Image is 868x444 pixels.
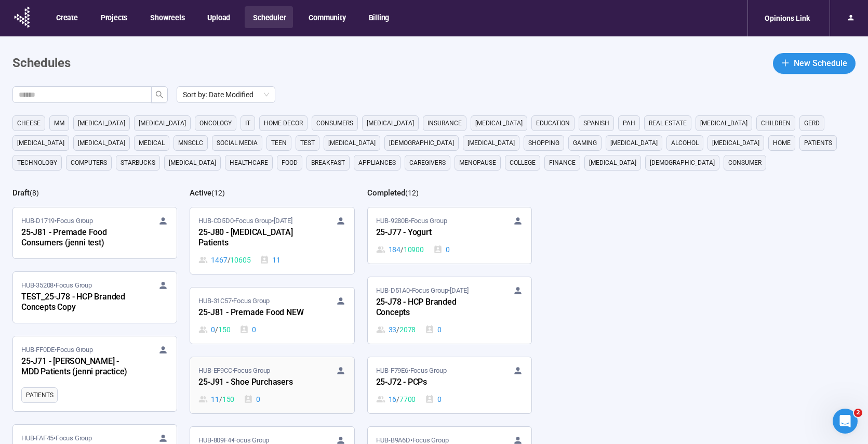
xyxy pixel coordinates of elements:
span: [MEDICAL_DATA] [475,118,523,128]
span: 2 [854,409,862,417]
span: home decor [264,118,303,128]
span: [DEMOGRAPHIC_DATA] [650,158,715,168]
span: ( 12 ) [211,189,225,197]
div: TEST_25-J78 - HCP Branded Concepts Copy [21,291,136,315]
span: / [396,324,399,335]
span: ( 8 ) [30,189,39,197]
span: / [228,254,231,266]
span: it [245,118,250,128]
div: 0 [425,324,442,335]
button: Community [300,6,353,28]
span: consumer [728,158,762,168]
span: HUB-EF9CC • Focus Group [198,365,270,376]
span: [MEDICAL_DATA] [139,118,186,128]
div: 0 [239,324,256,335]
span: appliances [358,158,396,168]
span: Sort by: Date Modified [183,87,269,102]
span: [MEDICAL_DATA] [468,138,515,148]
div: 25-J77 - Yogurt [376,226,490,240]
span: Spanish [583,118,609,128]
span: 10605 [230,254,250,266]
div: 25-J91 - Shoe Purchasers [198,376,313,389]
span: / [400,244,404,255]
button: Scheduler [245,6,293,28]
span: [MEDICAL_DATA] [589,158,636,168]
span: computers [71,158,107,168]
span: HUB-D1719 • Focus Group [21,216,93,226]
div: 25-J72 - PCPs [376,376,490,389]
span: plus [781,59,790,67]
span: children [761,118,791,128]
iframe: Intercom live chat [833,409,858,434]
span: [MEDICAL_DATA] [610,138,658,148]
span: PAH [623,118,635,128]
span: home [773,138,791,148]
span: [MEDICAL_DATA] [328,138,376,148]
span: consumers [316,118,353,128]
div: 11 [260,254,281,266]
div: 25-J80 - [MEDICAL_DATA] Patients [198,226,313,250]
span: medical [139,138,165,148]
span: mnsclc [178,138,203,148]
span: MM [54,118,64,128]
button: Projects [92,6,135,28]
span: healthcare [230,158,268,168]
div: 0 [425,394,442,405]
div: 0 [433,244,450,255]
span: shopping [528,138,559,148]
span: 7700 [399,394,416,405]
span: college [510,158,536,168]
span: / [396,394,399,405]
span: [DEMOGRAPHIC_DATA] [389,138,454,148]
span: Insurance [428,118,462,128]
h1: Schedules [12,54,71,73]
span: [MEDICAL_DATA] [700,118,747,128]
span: HUB-9280B • Focus Group [376,216,447,226]
div: 184 [376,244,424,255]
button: Create [48,6,85,28]
span: HUB-CD5D0 • Focus Group • [198,216,292,226]
span: ( 12 ) [405,189,419,197]
a: HUB-9280B•Focus Group25-J77 - Yogurt184 / 109000 [368,207,531,264]
div: 11 [198,394,234,405]
span: HUB-FF0DE • Focus Group [21,345,93,355]
div: 1467 [198,254,250,266]
div: 33 [376,324,416,335]
span: technology [17,158,57,168]
a: HUB-FF0DE•Focus Group25-J71 - [PERSON_NAME] - MDD Patients (jenni practice)Patients [13,336,177,411]
a: HUB-35208•Focus GroupTEST_25-J78 - HCP Branded Concepts Copy [13,272,177,323]
span: real estate [649,118,687,128]
a: HUB-31C57•Focus Group25-J81 - Premade Food NEW0 / 1500 [190,288,354,344]
span: HUB-31C57 • Focus Group [198,296,270,306]
span: Patients [804,138,832,148]
span: [MEDICAL_DATA] [78,118,125,128]
div: 25-J71 - [PERSON_NAME] - MDD Patients (jenni practice) [21,355,136,379]
span: alcohol [671,138,699,148]
span: cheese [17,118,41,128]
span: HUB-F79E6 • Focus Group [376,365,447,376]
span: Teen [271,138,287,148]
span: finance [549,158,576,168]
span: 150 [222,394,234,405]
span: HUB-35208 • Focus Group [21,280,92,291]
div: 0 [198,324,230,335]
span: caregivers [409,158,446,168]
span: Patients [26,390,53,400]
span: [MEDICAL_DATA] [17,138,64,148]
span: search [155,90,164,99]
div: 25-J81 - Premade Food Consumers (jenni test) [21,226,136,250]
div: 16 [376,394,416,405]
div: 0 [244,394,260,405]
span: 2078 [399,324,416,335]
span: menopause [459,158,496,168]
div: 25-J78 - HCP Branded Concepts [376,296,490,320]
div: 25-J81 - Premade Food NEW [198,306,313,320]
a: HUB-D1719•Focus Group25-J81 - Premade Food Consumers (jenni test) [13,207,177,258]
span: New Schedule [794,57,847,70]
h2: Active [190,188,211,198]
button: search [151,86,168,103]
span: [MEDICAL_DATA] [169,158,216,168]
span: oncology [199,118,232,128]
span: GERD [804,118,820,128]
span: [MEDICAL_DATA] [78,138,125,148]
